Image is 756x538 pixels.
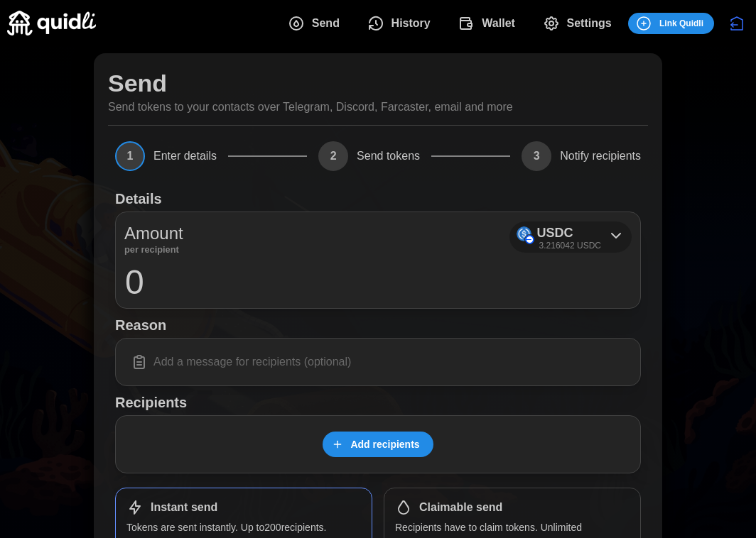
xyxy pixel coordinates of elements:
button: Settings [531,9,628,38]
p: per recipient [124,246,183,253]
h1: Reason [115,316,641,334]
span: Enter details [153,150,217,162]
span: Add recipients [350,432,419,456]
button: History [356,9,447,38]
button: 1Enter details [115,141,217,171]
button: Send [276,9,356,38]
h1: Send [108,67,167,99]
input: 0 [124,264,632,300]
p: Amount [124,221,183,246]
span: 2 [318,141,348,171]
p: USDC [537,223,573,243]
span: History [391,9,431,38]
button: Wallet [447,9,531,38]
span: Settings [567,9,612,38]
button: 3Notify recipients [522,141,641,171]
input: Add a message for recipients (optional) [124,347,632,377]
img: USDC (on Base) [517,226,531,241]
span: 1 [115,141,145,171]
h1: Recipients [115,393,641,412]
h1: Instant send [151,500,217,515]
span: Send tokens [357,150,420,162]
span: 3 [522,141,551,171]
p: 3.216042 USDC [539,240,601,252]
h1: Claimable send [419,500,502,515]
p: Send tokens to your contacts over Telegram, Discord, Farcaster, email and more [108,99,513,116]
span: Wallet [482,9,515,38]
img: Quidli [7,11,96,35]
h1: Details [115,190,162,208]
button: Link Quidli [628,13,714,34]
button: Add recipients [323,432,433,457]
p: Tokens are sent instantly. Up to 200 recipients. [126,520,361,534]
span: Notify recipients [560,150,641,162]
button: 2Send tokens [318,141,420,171]
span: Send [312,9,340,38]
span: Link Quidli [659,13,703,33]
button: Disconnect [725,11,749,35]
